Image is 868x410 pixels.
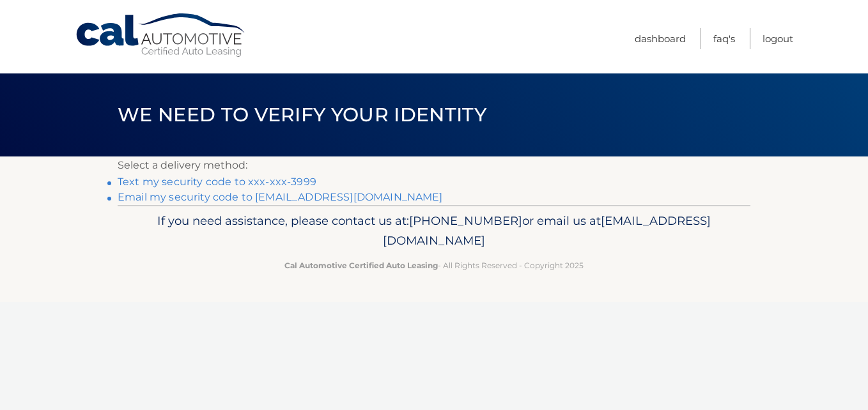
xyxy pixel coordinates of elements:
a: Logout [763,28,793,49]
a: Cal Automotive [75,13,247,58]
a: FAQ's [713,28,735,49]
span: [PHONE_NUMBER] [409,213,522,228]
a: Email my security code to [EMAIL_ADDRESS][DOMAIN_NAME] [118,191,443,203]
p: Select a delivery method: [118,156,750,174]
a: Dashboard [635,28,686,49]
a: Text my security code to xxx-xxx-3999 [118,176,316,188]
p: - All Rights Reserved - Copyright 2025 [126,259,742,272]
span: We need to verify your identity [118,103,486,126]
p: If you need assistance, please contact us at: or email us at [126,211,742,252]
strong: Cal Automotive Certified Auto Leasing [284,261,438,270]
